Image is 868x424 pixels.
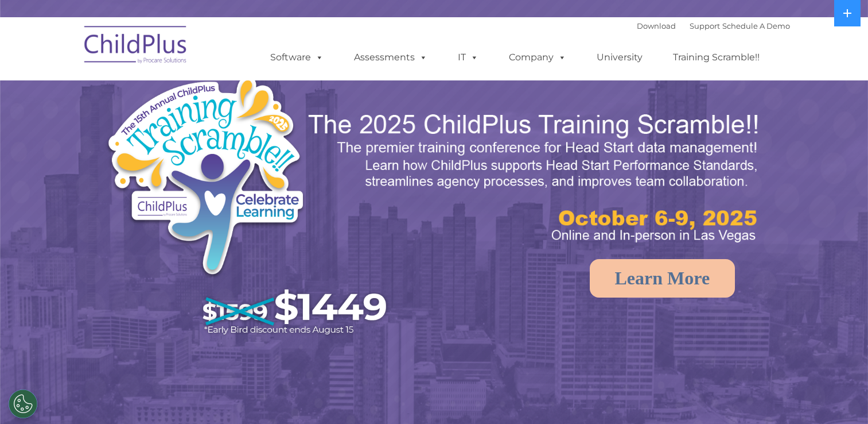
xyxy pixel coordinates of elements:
a: Training Scramble!! [661,46,771,69]
a: Software [259,46,335,69]
a: Assessments [342,46,439,69]
a: IT [446,46,490,69]
img: ChildPlus by Procare Solutions [79,18,193,75]
a: University [585,46,654,69]
a: Download [637,21,676,30]
a: Learn More [590,259,735,298]
a: Support [690,21,720,30]
button: Cookies Settings [9,390,37,418]
font: | [637,21,790,30]
a: Company [497,46,578,69]
a: Schedule A Demo [722,21,790,30]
